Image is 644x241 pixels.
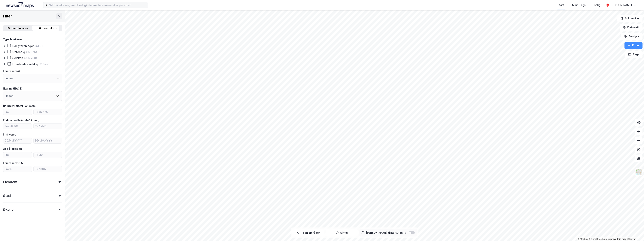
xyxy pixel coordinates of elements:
a: OpenStreetMap [589,238,607,240]
div: Økonomi [3,207,17,212]
div: Kart [559,3,564,7]
button: Filter [624,42,642,49]
div: [PERSON_NAME] [611,3,632,7]
a: Improve this map [608,238,626,240]
div: Selskap [12,56,23,60]
div: Utenlandsk selskap [12,62,39,66]
div: Boligforeninger [12,44,34,48]
button: Sirkel [326,229,358,236]
input: DD.MM.YYYY [34,138,62,143]
div: Leietakersøk [3,69,20,73]
div: Type leietaker [3,37,22,42]
img: logo.a4113a55bc3d86da70a041830d287a7e.svg [6,2,34,8]
div: Bolig [594,3,600,7]
div: Endr. ansatte (siste 12 mnd) [3,118,39,123]
div: Innflyttet [3,132,16,137]
button: Datasett [620,24,642,31]
input: Fra [3,152,32,158]
a: Mapbox [578,238,588,240]
iframe: Chat Widget [625,223,644,241]
div: Mine Tags [572,3,586,7]
input: DD.MM.YYYY [3,138,32,143]
div: Næring (NACE) [3,86,22,91]
button: Tegn områder [292,229,324,236]
input: Til 32 175 [34,109,62,115]
div: År på lokasjon [3,147,22,151]
button: Bokmerker [617,15,642,22]
div: Leietakerstr. % [3,161,23,165]
input: Til 30 [34,152,62,158]
div: Eiendom [3,180,17,184]
div: Leietakere [43,26,57,30]
input: Til 100% [34,166,62,172]
div: Offentlig [12,50,25,54]
button: Analyse [621,33,642,40]
div: Filter [3,13,12,19]
div: (5 547) [40,62,50,66]
div: Ingen [6,94,13,98]
div: Kontrollprogram for chat [625,223,644,241]
input: Fra [3,109,32,115]
div: Ingen [5,76,13,81]
div: Sted [3,194,11,198]
div: (906 788) [24,56,37,60]
div: [PERSON_NAME] til kartutsnitt [366,230,406,235]
input: Til 1 445 [34,124,62,129]
img: Z [635,169,642,176]
div: (41 013) [35,44,46,48]
input: Fra % [3,166,32,172]
input: Søk på adresse, matrikkel, gårdeiere, leietakere eller personer [47,2,148,8]
button: Tags [625,51,642,58]
div: (16 676) [26,50,37,54]
div: Eiendommer [12,26,28,30]
input: Fra −8 302 [3,124,32,129]
div: [PERSON_NAME] ansatte [3,104,36,108]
